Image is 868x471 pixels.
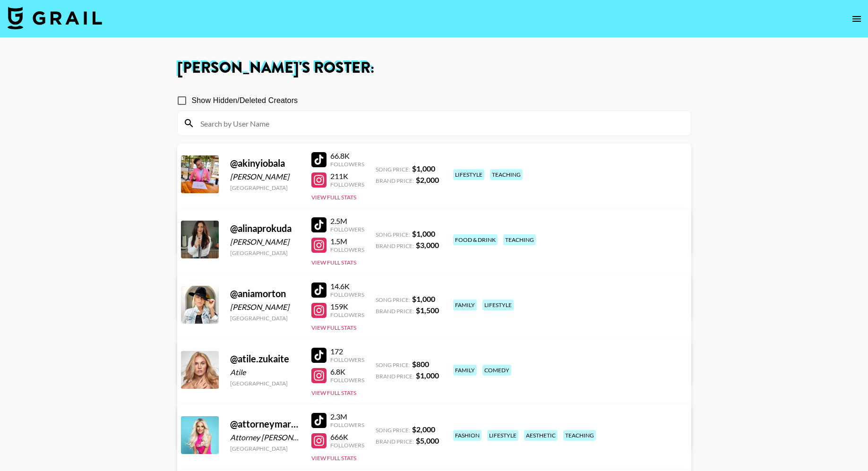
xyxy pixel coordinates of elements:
div: Followers [330,161,364,168]
strong: $ 2,000 [412,425,435,434]
div: @ atile.zukaite [230,353,300,365]
span: Song Price: [376,166,410,173]
div: 2.3M [330,412,364,421]
div: food & drink [453,234,498,245]
span: Brand Price: [376,438,414,445]
div: Followers [330,421,364,428]
strong: $ 1,000 [412,164,435,173]
div: [PERSON_NAME] [230,237,300,247]
span: Brand Price: [376,308,414,315]
strong: $ 1,000 [416,371,439,380]
div: lifestyle [487,430,518,441]
span: Brand Price: [376,242,414,249]
strong: $ 800 [412,360,429,368]
div: 159K [330,302,364,311]
div: @ alinaprokuda [230,223,300,234]
div: aesthetic [524,430,558,441]
div: [GEOGRAPHIC_DATA] [230,184,300,191]
span: Show Hidden/Deleted Creators [192,95,298,106]
div: 2.5M [330,216,364,226]
div: [GEOGRAPHIC_DATA] [230,315,300,322]
div: Attorney [PERSON_NAME] [230,433,300,442]
div: comedy [482,365,511,376]
div: [PERSON_NAME] [230,302,300,312]
strong: $ 1,000 [412,229,435,238]
span: Song Price: [376,361,410,368]
span: Brand Price: [376,373,414,380]
div: [PERSON_NAME] [230,172,300,181]
span: Song Price: [376,231,410,238]
div: fashion [453,430,481,441]
div: [GEOGRAPHIC_DATA] [230,380,300,387]
div: teaching [503,234,536,245]
div: family [453,300,477,310]
span: Brand Price: [376,177,414,184]
div: 14.6K [330,282,364,291]
div: [GEOGRAPHIC_DATA] [230,445,300,452]
div: 211K [330,171,364,181]
div: lifestyle [482,300,514,310]
div: @ aniamorton [230,288,300,300]
strong: $ 2,000 [416,175,439,184]
strong: $ 1,000 [412,294,435,303]
strong: $ 1,500 [416,306,439,315]
div: 172 [330,347,364,356]
div: Atile [230,368,300,377]
div: 66.8K [330,151,364,161]
span: Song Price: [376,296,410,303]
div: 666K [330,432,364,442]
div: teaching [563,430,596,441]
strong: $ 5,000 [416,436,439,445]
button: View Full Stats [311,324,356,331]
button: View Full Stats [311,454,356,462]
div: Followers [330,246,364,253]
h1: [PERSON_NAME] 's Roster: [177,60,691,76]
div: Followers [330,311,364,318]
div: teaching [490,169,523,180]
div: lifestyle [453,169,484,180]
div: Followers [330,291,364,298]
div: @ attorneymartinez [230,418,300,430]
img: Grail Talent [8,7,102,29]
div: Followers [330,356,364,363]
div: @ akinyiobala [230,157,300,169]
div: family [453,365,477,376]
button: open drawer [847,9,866,28]
div: [GEOGRAPHIC_DATA] [230,249,300,257]
div: Followers [330,226,364,233]
span: Song Price: [376,427,410,434]
button: View Full Stats [311,259,356,266]
div: Followers [330,181,364,188]
div: 6.8K [330,367,364,377]
button: View Full Stats [311,389,356,396]
div: Followers [330,377,364,384]
input: Search by User Name [195,116,685,131]
button: View Full Stats [311,194,356,201]
strong: $ 3,000 [416,240,439,249]
div: 1.5M [330,237,364,246]
div: Followers [330,442,364,449]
